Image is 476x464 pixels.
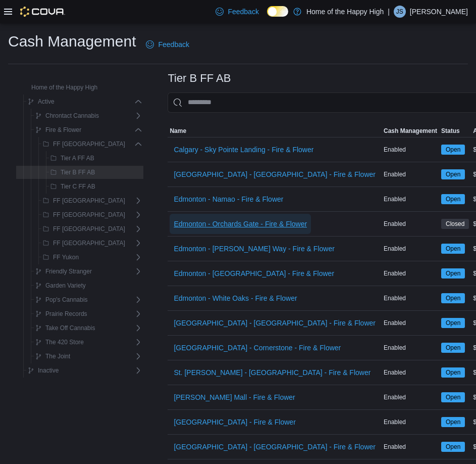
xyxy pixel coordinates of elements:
span: FF [GEOGRAPHIC_DATA] [53,140,125,148]
span: Prairie Records [45,310,87,318]
div: Enabled [382,366,439,379]
button: [GEOGRAPHIC_DATA] - [GEOGRAPHIC_DATA] - Fire & Flower [170,164,380,184]
span: Edmonton - [GEOGRAPHIC_DATA] - Fire & Flower [174,268,334,279]
span: Open [446,442,460,451]
span: FF [GEOGRAPHIC_DATA] [53,211,125,219]
p: | [388,6,390,18]
span: Open [446,145,460,154]
input: Dark Mode [267,6,288,17]
span: Pop's Cannabis [45,296,88,304]
span: Closed [446,219,464,228]
button: Tier C FF AB [46,180,99,193]
div: Enabled [382,416,439,428]
span: Open [441,318,465,328]
button: St. [PERSON_NAME] - [GEOGRAPHIC_DATA] - Fire & Flower [170,362,375,383]
span: Tier A FF AB [61,154,94,162]
span: [GEOGRAPHIC_DATA] - [GEOGRAPHIC_DATA] - Fire & Flower [174,169,376,179]
span: Tier C FF AB [61,182,95,191]
button: FF [GEOGRAPHIC_DATA] [39,237,129,249]
button: Edmonton - Namao - Fire & Flower [170,189,287,209]
button: Prairie Records [31,308,91,320]
button: The 420 Store [31,336,88,348]
button: Active [24,96,59,108]
span: [GEOGRAPHIC_DATA] - [GEOGRAPHIC_DATA] - Fire & Flower [174,442,376,452]
span: [PERSON_NAME] Mall - Fire & Flower [174,392,295,402]
button: The Joint [31,350,74,362]
span: Open [441,293,465,303]
img: Cova [20,7,65,17]
div: Enabled [382,218,439,230]
span: Active [38,98,55,106]
button: [GEOGRAPHIC_DATA] - [GEOGRAPHIC_DATA] - Fire & Flower [170,313,380,333]
span: Open [441,194,465,204]
button: FF [GEOGRAPHIC_DATA] [39,209,129,221]
span: Open [441,417,465,427]
button: [GEOGRAPHIC_DATA] - Fire & Flower [170,412,299,432]
button: Edmonton - [GEOGRAPHIC_DATA] - Fire & Flower [170,263,338,284]
span: Open [446,294,460,303]
button: Fire & Flower [31,124,85,136]
span: Open [446,343,460,352]
span: FF Yukon [53,253,79,261]
span: FF [GEOGRAPHIC_DATA] [53,239,125,247]
div: Enabled [382,292,439,304]
span: Edmonton - [PERSON_NAME] Way - Fire & Flower [174,244,334,254]
span: Open [446,195,460,204]
span: Feedback [228,7,258,17]
div: Enabled [382,193,439,205]
div: Enabled [382,144,439,156]
button: Status [439,125,471,137]
span: FF [GEOGRAPHIC_DATA] [53,225,125,233]
span: Take Off Cannabis [45,324,95,332]
button: Calgary - Sky Pointe Landing - Fire & Flower [170,140,318,160]
span: Tier B FF AB [61,168,95,176]
span: Open [441,343,465,353]
span: The Joint [45,352,70,360]
span: FF [GEOGRAPHIC_DATA] [53,197,125,205]
button: FF [GEOGRAPHIC_DATA] [39,138,129,150]
span: Name [170,127,186,135]
span: Open [446,318,460,328]
span: [GEOGRAPHIC_DATA] - Cornerstone - Fire & Flower [174,343,341,353]
a: Feedback [211,2,262,22]
div: Enabled [382,243,439,255]
p: Home of the Happy High [306,6,384,18]
span: Open [446,170,460,179]
span: [GEOGRAPHIC_DATA] - Fire & Flower [174,417,295,427]
span: Open [446,393,460,402]
span: Fire & Flower [45,126,81,134]
span: St. [PERSON_NAME] - [GEOGRAPHIC_DATA] - Fire & Flower [174,367,371,378]
span: Open [446,269,460,278]
a: Feedback [142,34,193,55]
span: Open [446,368,460,377]
div: Enabled [382,267,439,280]
button: Tier B FF AB [46,166,99,178]
div: Enabled [382,391,439,403]
span: Open [441,169,465,179]
span: Status [441,127,460,135]
span: Home of the Happy High [31,83,97,91]
button: Name [168,125,382,137]
button: [GEOGRAPHIC_DATA] - Cornerstone - Fire & Flower [170,338,345,358]
button: Cash Management [382,125,439,137]
button: Edmonton - [PERSON_NAME] Way - Fire & Flower [170,239,338,259]
button: Pop's Cannabis [31,294,92,306]
button: FF [GEOGRAPHIC_DATA] [39,195,129,207]
div: Enabled [382,441,439,453]
h3: Tier B FF AB [168,72,231,84]
span: Open [441,145,465,155]
button: Home of the Happy High [17,81,101,94]
span: Open [441,244,465,254]
div: Jesse Singh [394,6,406,18]
span: Calgary - Sky Pointe Landing - Fire & Flower [174,145,313,155]
button: Garden Variety [31,280,90,292]
div: Enabled [382,317,439,329]
span: Edmonton - Namao - Fire & Flower [174,194,283,204]
span: Feedback [158,39,189,50]
button: Friendly Stranger [31,265,96,277]
span: Garden Variety [45,282,86,290]
div: Enabled [382,342,439,354]
span: Cash Management [384,127,437,135]
h1: Cash Management [8,31,136,52]
div: Enabled [382,168,439,180]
